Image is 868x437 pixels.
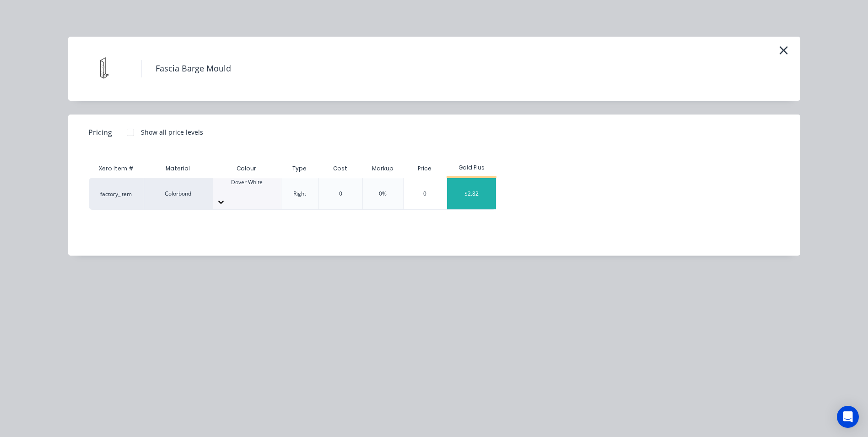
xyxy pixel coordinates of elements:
[89,178,144,210] div: factory_item
[404,178,447,209] div: 0
[285,157,314,180] div: Type
[82,46,128,92] img: Fascia Barge Mould
[379,190,387,198] div: 0%
[213,178,281,186] div: Dover White
[403,159,447,178] div: Price
[212,159,281,178] div: Colour
[318,159,362,178] div: Cost
[293,190,306,198] div: Right
[339,190,342,198] div: 0
[141,60,245,77] h4: Fascia Barge Mould
[141,127,203,137] div: Show all price levels
[447,178,496,209] div: $2.82
[144,178,212,210] div: Colorbond
[837,406,859,428] div: Open Intercom Messenger
[144,159,212,178] div: Material
[362,159,403,178] div: Markup
[89,159,144,178] div: Xero Item #
[447,164,496,172] div: Gold Plus
[88,127,112,138] span: Pricing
